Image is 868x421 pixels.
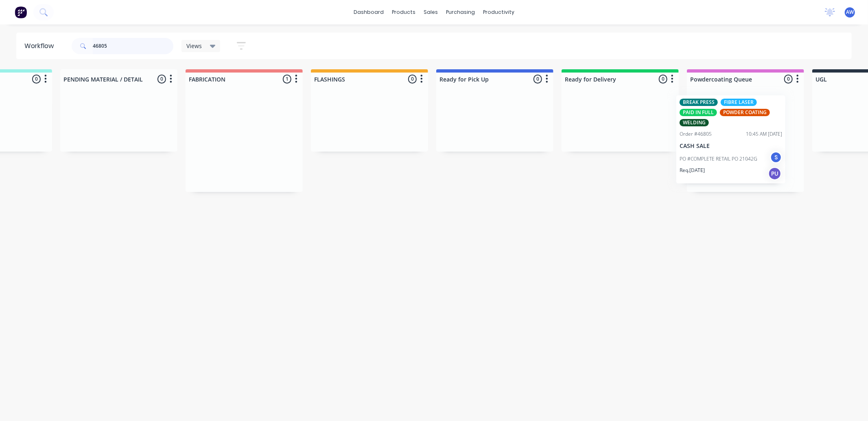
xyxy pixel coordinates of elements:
[93,38,173,54] input: Search for orders...
[846,9,854,16] span: AW
[442,6,479,18] div: purchasing
[388,6,420,18] div: products
[186,42,202,50] span: Views
[420,6,442,18] div: sales
[15,6,27,18] img: Factory
[479,6,518,18] div: productivity
[350,6,388,18] a: dashboard
[24,41,58,51] div: Workflow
